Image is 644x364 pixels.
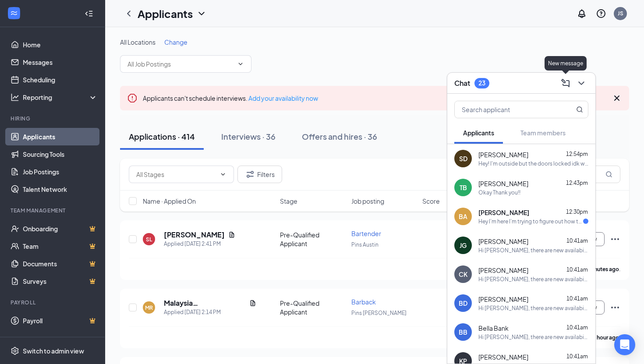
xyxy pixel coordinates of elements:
[478,218,583,225] div: Hey I’m here I’m trying to figure out how to get in
[459,270,467,279] div: CK
[590,334,619,341] b: an hour ago
[164,298,246,308] h5: Malaysia [PERSON_NAME]
[196,8,207,19] svg: ChevronDown
[23,36,98,53] a: Home
[351,197,384,205] span: Job posting
[145,304,153,311] div: MR
[164,38,188,46] span: Change
[164,240,235,248] div: Applied [DATE] 2:41 PM
[351,241,379,248] span: Pins Austin
[302,131,377,142] div: Offers and hires · 36
[422,197,440,205] span: Score
[605,171,612,178] svg: MagnifyingGlass
[85,9,93,18] svg: Collapse
[248,94,318,102] a: Add your availability now
[280,299,346,316] div: Pre-Qualified Applicant
[351,298,376,306] span: Barback
[614,334,635,355] div: Open Intercom Messenger
[478,150,528,159] span: [PERSON_NAME]
[566,295,588,302] span: 10:41am
[610,234,620,244] svg: Ellipses
[351,230,381,237] span: Bartender
[566,151,588,157] span: 12:54pm
[478,79,485,87] div: 23
[280,197,297,205] span: Stage
[560,78,571,88] svg: ComposeMessage
[237,166,282,183] button: Filter Filters
[11,115,96,122] div: Hiring
[559,76,573,90] button: ComposeMessage
[577,8,587,19] svg: Notifications
[478,333,588,341] div: Hi [PERSON_NAME], there are new availabilities for an interview. This is a reminder to schedule y...
[460,183,467,192] div: TB
[164,230,225,240] h5: [PERSON_NAME]
[478,304,588,312] div: Hi [PERSON_NAME], there are new availabilities for an interview. This is a reminder to schedule y...
[566,237,588,244] span: 10:41am
[23,237,98,255] a: TeamCrown
[459,299,467,307] div: BD
[143,94,318,102] span: Applicants can't schedule interviews.
[478,276,588,283] div: Hi [PERSON_NAME], there are new availabilities for an interview. This is a reminder to schedule y...
[11,346,19,355] svg: Settings
[478,237,528,246] span: [PERSON_NAME]
[454,78,470,88] h3: Chat
[596,8,606,19] svg: QuestionInfo
[478,208,529,217] span: [PERSON_NAME]
[574,76,588,90] button: ChevronDown
[245,169,255,180] svg: Filter
[164,308,256,317] div: Applied [DATE] 2:14 PM
[351,310,407,316] span: Pins [PERSON_NAME]
[23,312,98,329] a: PayrollCrown
[459,328,467,336] div: BB
[228,231,235,238] svg: Document
[478,160,588,167] div: Hey! I'm outside but the doors locked idk which way to come I
[478,179,528,188] span: [PERSON_NAME]
[11,93,19,102] svg: Analysis
[124,8,134,19] svg: ChevronLeft
[566,180,588,186] span: 12:43pm
[23,71,98,88] a: Scheduling
[136,170,216,179] input: All Stages
[120,38,156,46] span: All Locations
[618,10,623,17] div: JS
[576,106,583,113] svg: MagnifyingGlass
[129,131,195,142] div: Applications · 414
[219,171,226,178] svg: ChevronDown
[460,241,467,250] div: JG
[478,324,509,332] span: Bella Bank
[478,353,528,361] span: [PERSON_NAME]
[459,212,467,221] div: BA
[23,220,98,237] a: OnboardingCrown
[612,93,622,103] svg: Cross
[23,145,98,163] a: Sourcing Tools
[459,154,467,163] div: SD
[280,230,346,248] div: Pre-Qualified Applicant
[566,353,588,360] span: 10:41am
[11,299,96,306] div: Payroll
[138,6,193,21] h1: Applicants
[455,101,559,118] input: Search applicant
[11,207,96,214] div: Team Management
[23,180,98,198] a: Talent Network
[581,266,619,272] b: 31 minutes ago
[576,78,587,88] svg: ChevronDown
[463,129,494,137] span: Applicants
[143,197,196,205] span: Name · Applied On
[478,266,528,275] span: [PERSON_NAME]
[566,209,588,215] span: 12:30pm
[127,93,138,103] svg: Error
[610,302,620,313] svg: Ellipses
[249,300,256,307] svg: Document
[23,255,98,272] a: DocumentsCrown
[23,128,98,145] a: Applicants
[146,236,152,243] div: SL
[127,59,234,69] input: All Job Postings
[23,93,98,102] div: Reporting
[23,272,98,290] a: SurveysCrown
[10,9,18,18] svg: WorkstreamLogo
[545,56,587,71] div: New message
[566,266,588,273] span: 10:41am
[237,60,244,67] svg: ChevronDown
[520,129,566,137] span: Team members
